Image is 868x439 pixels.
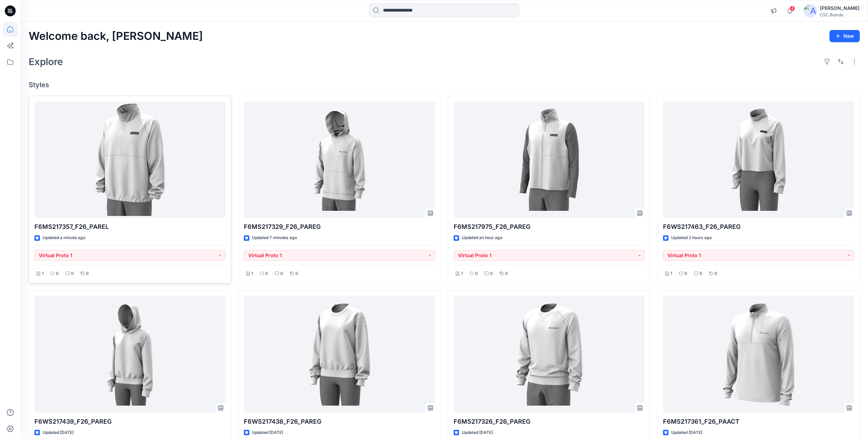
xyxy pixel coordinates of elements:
p: 0 [280,270,283,277]
p: F6MS217326_F26_PAREG [454,417,645,426]
p: Updated [DATE] [671,429,702,436]
h2: Explore [29,56,63,67]
p: F6WS217463_F26_PAREG [663,222,854,232]
p: Updated an hour ago [462,234,502,241]
p: F6MS217329_F26_PAREG [244,222,435,232]
div: [PERSON_NAME] [820,4,859,12]
h2: Welcome back, [PERSON_NAME] [29,30,203,43]
a: F6MS217326_F26_PAREG [454,296,645,413]
p: Updated [DATE] [462,429,493,436]
p: Updated 2 hours ago [671,234,712,241]
p: F6MS217357_F26_PAREL [34,222,225,232]
p: 0 [475,270,478,277]
p: 1 [251,270,253,277]
p: Updated [DATE] [43,429,74,436]
p: 0 [295,270,298,277]
p: Updated [DATE] [252,429,283,436]
p: F6MS217975_F26_PAREG [454,222,645,232]
p: 0 [685,270,687,277]
a: F6WS217463_F26_PAREG [663,101,854,218]
p: Updated a minute ago [43,234,85,241]
p: 0 [700,270,702,277]
a: F6WS217438_F26_PAREG [244,296,435,413]
p: 1 [461,270,463,277]
p: 0 [505,270,508,277]
a: F6MS217329_F26_PAREG [244,101,435,218]
p: 1 [671,270,672,277]
a: F6MS217975_F26_PAREG [454,101,645,218]
div: CSC Brands [820,12,859,17]
p: 0 [86,270,89,277]
p: 0 [56,270,59,277]
p: 0 [71,270,74,277]
button: New [829,30,860,42]
p: 0 [715,270,717,277]
span: 4 [790,6,795,11]
a: F6MS217361_F26_PAACT [663,296,854,413]
p: 0 [490,270,493,277]
p: 1 [42,270,44,277]
a: F6MS217357_F26_PAREL [34,101,225,218]
p: F6WS217439_F26_PAREG [34,417,225,426]
p: 0 [265,270,268,277]
a: F6WS217439_F26_PAREG [34,296,225,413]
h4: Styles [29,81,860,89]
p: F6MS217361_F26_PAACT [663,417,854,426]
p: Updated 7 minutes ago [252,234,297,241]
img: avatar [804,4,817,18]
p: F6WS217438_F26_PAREG [244,417,435,426]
